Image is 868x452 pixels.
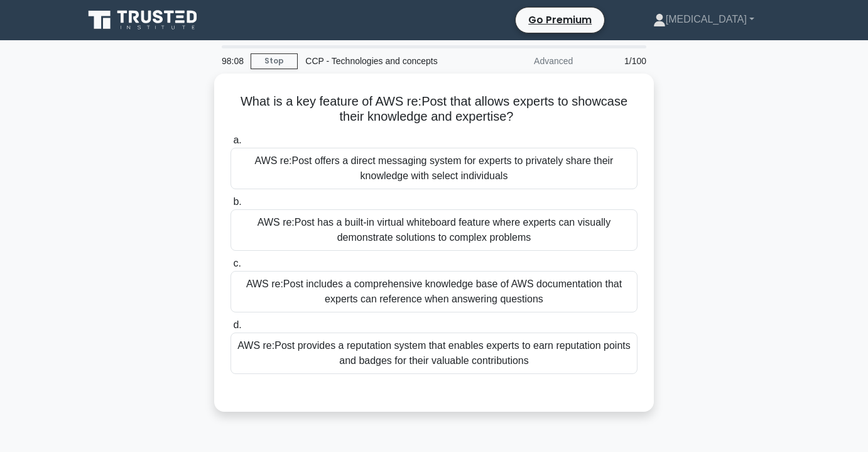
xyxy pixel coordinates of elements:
span: c. [233,258,241,268]
span: a. [233,135,241,145]
a: Stop [251,53,298,69]
div: AWS re:Post includes a comprehensive knowledge base of AWS documentation that experts can referen... [231,271,637,312]
div: AWS re:Post has a built-in virtual whiteboard feature where experts can visually demonstrate solu... [231,209,637,251]
div: AWS re:Post offers a direct messaging system for experts to privately share their knowledge with ... [231,148,637,189]
div: 98:08 [214,48,251,74]
span: d. [233,319,241,330]
div: CCP - Technologies and concepts [298,48,470,74]
span: b. [233,196,241,207]
h5: What is a key feature of AWS re:Post that allows experts to showcase their knowledge and expertise? [229,94,639,125]
div: 1/100 [580,48,654,74]
a: [MEDICAL_DATA] [623,7,784,32]
div: Advanced [470,48,580,74]
a: Go Premium [521,10,599,30]
div: AWS re:Post provides a reputation system that enables experts to earn reputation points and badge... [231,333,637,374]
